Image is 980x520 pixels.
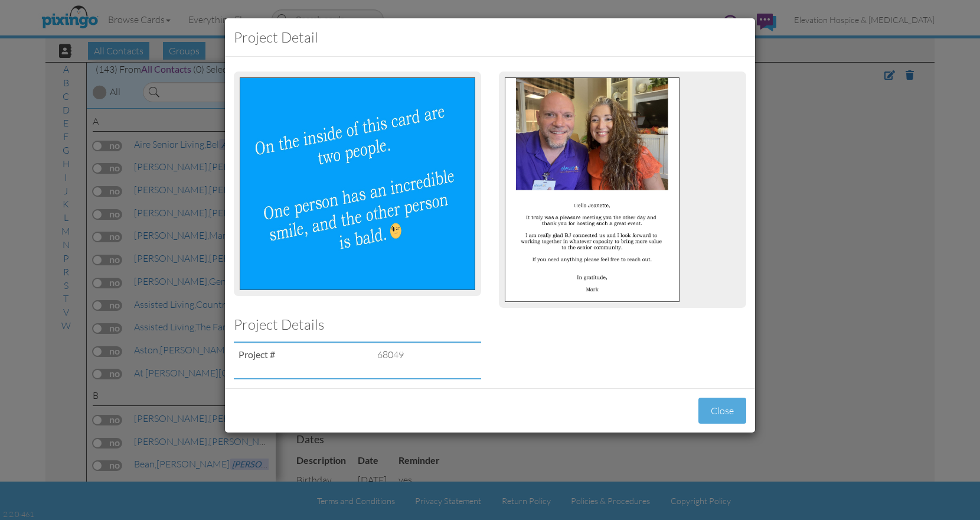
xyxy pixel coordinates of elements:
strong: Project # [239,349,275,360]
h3: Project detail [234,27,746,47]
iframe: Chat [979,519,980,520]
h3: Project Details [234,317,472,332]
button: Close [698,398,746,424]
img: 120770-1-1725660802735-82e002270b8ac7ff-qa.jpg [240,77,475,290]
td: 68049 [373,343,481,366]
img: 120770-2-1725660802735-82e002270b8ac7ff-qa.jpg [505,77,680,302]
